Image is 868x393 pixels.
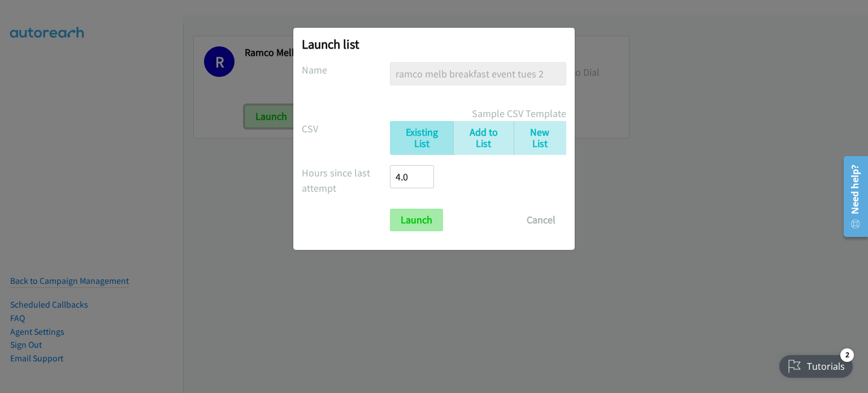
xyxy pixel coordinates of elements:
[390,121,453,156] a: Existing List
[516,209,566,231] button: Cancel
[302,62,390,77] label: Name
[472,106,566,121] a: Sample CSV Template
[514,121,566,156] a: New List
[390,209,443,231] input: Launch
[302,36,566,52] h2: Launch list
[302,165,390,196] label: Hours since last attempt
[772,344,860,385] iframe: Checklist
[453,121,514,156] a: Add to List
[302,121,390,136] label: CSV
[836,152,868,241] iframe: Resource Center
